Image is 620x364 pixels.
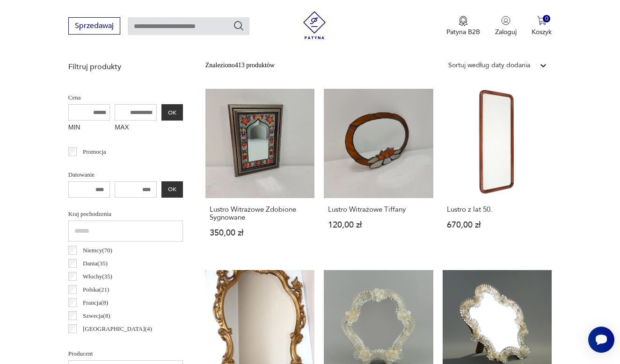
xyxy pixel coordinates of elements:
p: Niemcy ( 70 ) [83,245,112,256]
p: [GEOGRAPHIC_DATA] ( 4 ) [83,324,152,334]
label: MIN [68,121,110,136]
p: Promocja [83,147,106,157]
h3: Lustro Witrażowe Tiffany [328,206,429,214]
button: Sprzedawaj [68,17,120,35]
p: Cena [68,93,183,103]
p: Filtruj produkty [68,62,183,72]
div: Sortuj według daty dodania [448,60,530,71]
img: Patyna - sklep z meblami i dekoracjami vintage [300,11,328,39]
img: Ikonka użytkownika [501,16,511,25]
p: Polska ( 21 ) [83,285,109,295]
button: Patyna B2B [446,16,480,36]
a: Lustro z lat 50.Lustro z lat 50.670,00 zł [443,89,552,255]
a: Sprzedawaj [68,23,120,30]
div: 0 [543,15,551,23]
button: OK [161,181,183,198]
a: Lustro Witrażowe Zdobione SygnowaneLustro Witrażowe Zdobione Sygnowane350,00 zł [205,89,315,255]
div: Znaleziono 413 produktów [205,60,275,71]
img: Ikona medalu [459,16,468,26]
a: Ikona medaluPatyna B2B [446,16,480,36]
p: Kraj pochodzenia [68,209,183,219]
p: Hiszpania ( 4 ) [83,337,114,347]
p: Zaloguj [495,28,517,36]
button: OK [161,104,183,121]
p: Producent [68,349,183,359]
p: Dania ( 35 ) [83,258,108,269]
img: Ikona koszyka [537,16,547,25]
p: Włochy ( 35 ) [83,271,112,282]
p: 670,00 zł [447,221,548,229]
p: Datowanie [68,170,183,180]
p: Koszyk [532,28,552,36]
button: Zaloguj [495,16,517,36]
h3: Lustro Witrażowe Zdobione Sygnowane [210,206,311,221]
a: Lustro Witrażowe TiffanyLustro Witrażowe Tiffany120,00 zł [324,89,433,255]
p: 120,00 zł [328,221,429,229]
iframe: Smartsupp widget button [588,327,614,353]
button: Szukaj [233,20,244,31]
label: MAX [115,121,157,136]
p: Francja ( 8 ) [83,298,108,308]
h3: Lustro z lat 50. [447,206,548,214]
p: Patyna B2B [446,28,480,36]
p: Szwecja ( 8 ) [83,311,110,321]
button: 0Koszyk [532,16,552,36]
p: 350,00 zł [210,229,311,237]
